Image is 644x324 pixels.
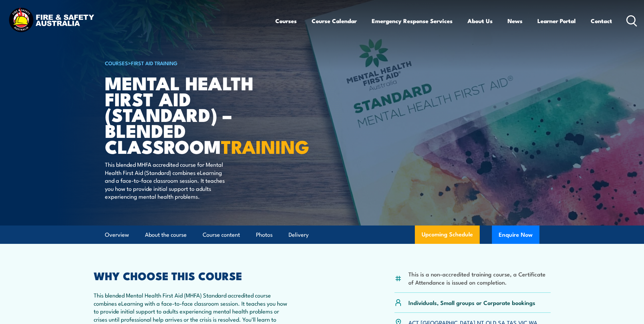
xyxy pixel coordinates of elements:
[145,226,187,244] a: About the course
[105,226,129,244] a: Overview
[408,299,535,306] p: Individuals, Small groups or Corporate bookings
[537,12,576,30] a: Learner Portal
[105,75,273,154] h1: Mental Health First Aid (Standard) – Blended Classroom
[289,226,309,244] a: Delivery
[94,271,292,280] h2: WHY CHOOSE THIS COURSE
[492,226,539,244] button: Enquire Now
[415,226,480,244] a: Upcoming Schedule
[467,12,493,30] a: About Us
[105,59,128,67] a: COURSES
[508,12,522,30] a: News
[105,160,229,200] p: This blended MHFA accredited course for Mental Health First Aid (Standard) combines eLearning and...
[256,226,273,244] a: Photos
[203,226,240,244] a: Course content
[408,270,551,286] li: This is a non-accredited training course, a Certificate of Attendance is issued on completion.
[221,132,309,160] strong: TRAINING
[372,12,453,30] a: Emergency Response Services
[312,12,357,30] a: Course Calendar
[105,59,273,67] h6: >
[131,59,178,67] a: First Aid Training
[591,12,612,30] a: Contact
[275,12,297,30] a: Courses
